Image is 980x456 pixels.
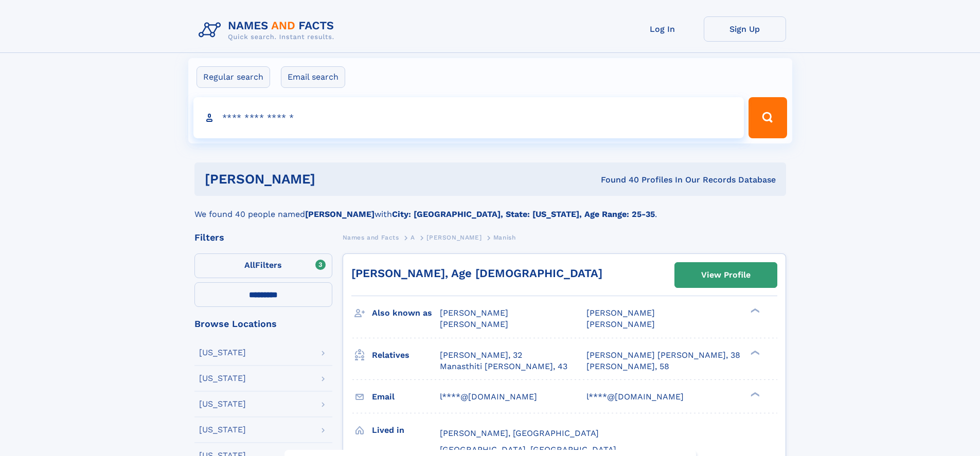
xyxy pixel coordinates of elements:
[675,263,777,287] a: View Profile
[704,16,786,42] a: Sign Up
[194,233,332,242] div: Filters
[193,97,744,138] input: search input
[440,445,616,454] span: [GEOGRAPHIC_DATA], [GEOGRAPHIC_DATA]
[305,209,375,219] b: [PERSON_NAME]
[748,349,760,356] div: ❯
[748,391,760,397] div: ❯
[440,428,599,438] span: [PERSON_NAME], [GEOGRAPHIC_DATA]
[372,346,440,364] h3: Relatives
[194,196,786,221] div: We found 40 people named with .
[194,253,332,278] label: Filters
[372,304,440,322] h3: Also known as
[586,361,669,372] a: [PERSON_NAME], 58
[426,234,482,241] span: [PERSON_NAME]
[748,307,760,314] div: ❯
[426,231,482,244] a: [PERSON_NAME]
[372,422,440,439] h3: Lived in
[440,308,508,318] span: [PERSON_NAME]
[281,66,345,88] label: Email search
[586,350,740,361] a: [PERSON_NAME] [PERSON_NAME], 38
[440,361,567,372] a: Manasthiti [PERSON_NAME], 43
[197,66,270,88] label: Regular search
[586,319,655,329] span: [PERSON_NAME]
[194,16,343,44] img: Logo Names and Facts
[343,231,399,244] a: Names and Facts
[199,349,246,357] div: [US_STATE]
[440,350,522,361] a: [PERSON_NAME], 32
[392,209,655,219] b: City: [GEOGRAPHIC_DATA], State: [US_STATE], Age Range: 25-35
[205,173,458,186] h1: [PERSON_NAME]
[199,426,246,434] div: [US_STATE]
[372,388,440,406] h3: Email
[199,374,246,382] div: [US_STATE]
[621,16,704,42] a: Log In
[440,319,508,329] span: [PERSON_NAME]
[411,234,415,241] span: A
[194,319,332,329] div: Browse Locations
[411,231,415,244] a: A
[351,267,602,280] a: [PERSON_NAME], Age [DEMOGRAPHIC_DATA]
[701,263,751,287] div: View Profile
[458,174,776,186] div: Found 40 Profiles In Our Records Database
[199,400,246,408] div: [US_STATE]
[749,97,787,138] button: Search Button
[493,234,516,241] span: Manish
[244,260,255,270] span: All
[586,308,655,318] span: [PERSON_NAME]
